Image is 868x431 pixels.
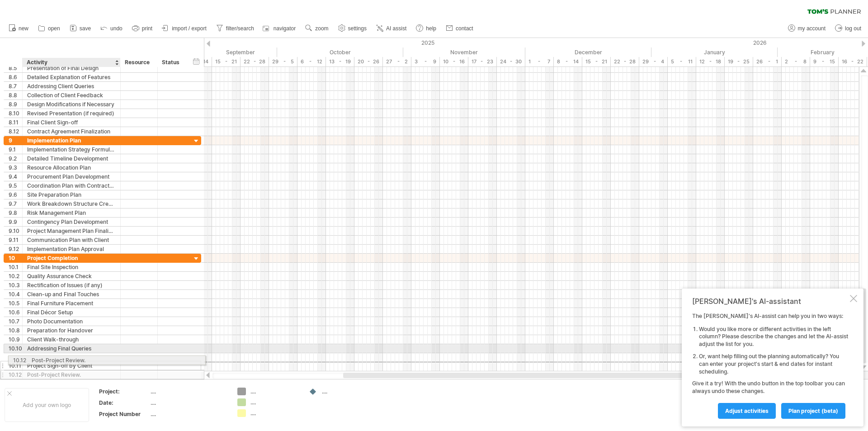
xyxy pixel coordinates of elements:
div: 10.3 [9,281,22,289]
div: 8.11 [9,118,22,127]
span: filter/search [226,25,254,32]
div: 10.2 [9,272,22,280]
a: navigator [261,23,298,34]
div: Project Management Plan Finalization [27,227,116,235]
div: Implementation Strategy Formulation [27,145,116,154]
div: Final Décor Setup [27,308,116,317]
div: .... [250,388,300,395]
div: Addressing Final Queries [27,344,116,353]
a: contact [443,23,476,34]
div: Final Furniture Placement [27,299,116,308]
div: 9.12 [9,245,22,253]
div: Resource [125,58,152,67]
div: 24 - 30 [497,57,525,66]
div: 10.11 [9,361,22,370]
div: 9.7 [9,199,22,208]
div: 3 - 9 [411,57,440,66]
div: 9.8 [9,208,22,217]
div: 15 - 21 [212,57,241,66]
div: Project Completion [27,254,116,262]
div: 22 - 28 [241,57,269,66]
div: 10.9 [9,335,22,344]
div: 6 - 12 [297,57,326,66]
div: 10.8 [9,326,22,335]
div: 8.5 [9,64,22,72]
li: Would you like more or different activities in the left column? Please describe the changes and l... [699,326,848,348]
div: Quality Assurance Check [27,272,116,280]
div: Design Modifications if Necessary [27,100,116,109]
span: Adjust activities [725,407,769,414]
div: 26 - 1 [753,57,782,66]
div: The [PERSON_NAME]'s AI-assist can help you in two ways: Give it a try! With the undo button in th... [692,313,848,418]
div: 8.12 [9,127,22,136]
div: Status [162,58,182,67]
div: Final Site Inspection [27,263,116,271]
a: settings [336,23,369,34]
div: Implementation Plan Approval [27,245,116,253]
div: Post-Project Review. [27,370,116,379]
div: 8 - 14 [554,57,582,66]
div: Addressing Client Queries [27,82,116,90]
div: 9.11 [9,236,22,244]
div: Site Preparation Plan [27,190,116,199]
span: my account [798,25,826,32]
a: help [414,23,439,34]
div: 22 - 28 [611,57,639,66]
div: 27 - 2 [383,57,411,66]
div: October 2025 [277,47,403,57]
div: 10.6 [9,308,22,317]
div: 8.10 [9,109,22,118]
div: 9.9 [9,218,22,226]
div: Implementation Plan [27,136,116,145]
div: .... [250,398,300,406]
div: Client Walk-through [27,335,116,344]
div: 2 - 8 [782,57,810,66]
a: AI assist [374,23,409,34]
div: Work Breakdown Structure Creation [27,199,116,208]
div: Final Client Sign-off [27,118,116,127]
div: .... [151,410,226,418]
a: Adjust activities [718,403,776,419]
div: Contingency Plan Development [27,218,116,226]
div: Resource Allocation Plan [27,163,116,172]
div: 9.6 [9,190,22,199]
div: Detailed Timeline Development [27,154,116,163]
div: 10 [9,254,22,262]
div: Coordination Plan with Contractors [27,181,116,190]
div: Add your own logo [5,388,89,422]
div: 10.4 [9,290,22,298]
div: 8.6 [9,73,22,81]
div: Activity [27,58,115,67]
div: 15 - 21 [582,57,611,66]
div: .... [250,409,300,417]
div: 10.12 [9,370,22,379]
div: 19 - 25 [725,57,753,66]
div: 29 - 5 [269,57,297,66]
div: 9 - 15 [810,57,839,66]
div: Revised Presentation (if required) [27,109,116,118]
span: plan project (beta) [788,407,838,414]
a: log out [833,23,864,34]
div: 9 [9,136,22,145]
div: December 2025 [525,47,651,57]
span: log out [845,25,861,32]
div: 9.1 [9,145,22,154]
div: January 2026 [651,47,778,57]
a: zoom [303,23,331,34]
div: Procurement Plan Development [27,172,116,181]
div: Clean-up and Final Touches [27,290,116,298]
div: 16 - 22 [839,57,867,66]
div: Preparation for Handover [27,326,116,335]
div: Rectification of Issues (if any) [27,281,116,289]
div: 9.3 [9,163,22,172]
div: 17 - 23 [468,57,497,66]
div: Collection of Client Feedback [27,91,116,99]
span: zoom [315,25,328,32]
div: Project: [99,388,149,395]
span: navigator [274,25,296,32]
div: Contract Agreement Finalization [27,127,116,136]
div: 9.4 [9,172,22,181]
div: 8.7 [9,82,22,90]
span: import / export [172,25,207,32]
div: 1 - 7 [525,57,554,66]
